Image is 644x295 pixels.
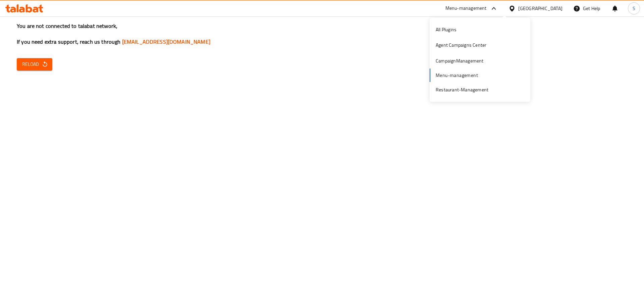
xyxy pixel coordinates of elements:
h3: You are not connected to talabat network, If you need extra support, reach us through [17,22,627,46]
button: Reload [17,58,52,71]
div: CampaignManagement [436,57,484,65]
span: Reload [22,60,47,69]
div: Restaurant-Management [436,86,488,93]
div: All Plugins [436,26,457,33]
div: Agent Campaigns Center [436,41,486,49]
div: Menu-management [445,4,487,12]
span: S [633,5,635,12]
div: [GEOGRAPHIC_DATA] [518,5,562,12]
a: [EMAIL_ADDRESS][DOMAIN_NAME] [122,37,210,47]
